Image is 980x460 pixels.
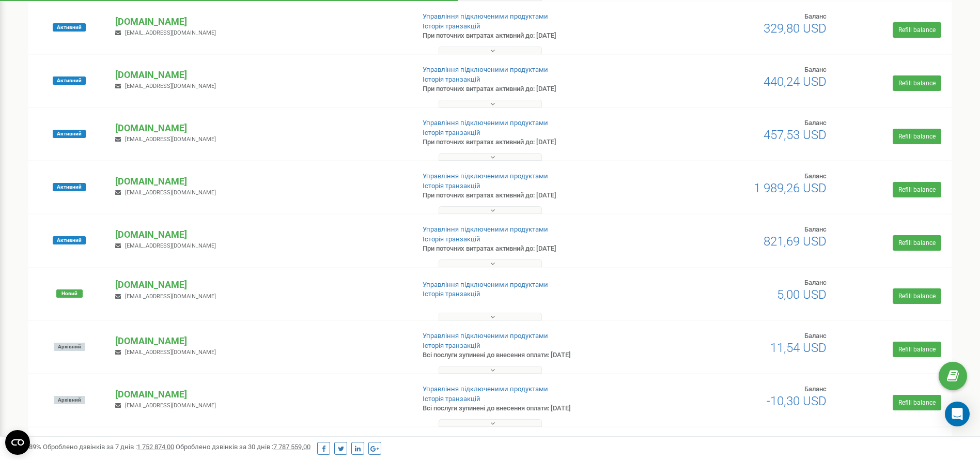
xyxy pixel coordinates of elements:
[115,68,406,82] p: [DOMAIN_NAME]
[770,341,827,355] span: 11,54 USD
[804,172,827,180] span: Баланс
[115,388,406,401] p: [DOMAIN_NAME]
[423,182,480,190] a: Історія транзакцій
[764,234,827,249] span: 821,69 USD
[56,289,83,298] span: Новий
[54,396,85,404] span: Архівний
[893,75,941,91] a: Refill balance
[423,404,636,413] p: Всі послуги зупинені до внесення оплати: [DATE]
[115,175,406,188] p: [DOMAIN_NAME]
[125,29,216,36] span: [EMAIL_ADDRESS][DOMAIN_NAME]
[176,443,310,451] span: Оброблено дзвінків за 30 днів :
[423,66,548,73] a: Управління підключеними продуктами
[777,287,827,302] span: 5,00 USD
[423,290,480,298] a: Історія транзакцій
[125,293,216,300] span: [EMAIL_ADDRESS][DOMAIN_NAME]
[53,23,86,32] span: Активний
[804,225,827,233] span: Баланс
[423,119,548,127] a: Управління підключеними продуктами
[804,12,827,20] span: Баланс
[423,350,636,360] p: Всі послуги зупинені до внесення оплати: [DATE]
[54,343,85,351] span: Архівний
[423,281,548,288] a: Управління підключеними продуктами
[764,128,827,142] span: 457,53 USD
[893,129,941,144] a: Refill balance
[423,129,480,136] a: Історія транзакцій
[115,228,406,241] p: [DOMAIN_NAME]
[423,191,636,201] p: При поточних витратах активний до: [DATE]
[423,137,636,147] p: При поточних витратах активний до: [DATE]
[764,21,827,36] span: 329,80 USD
[423,31,636,41] p: При поточних витратах активний до: [DATE]
[804,66,827,73] span: Баланс
[125,242,216,249] span: [EMAIL_ADDRESS][DOMAIN_NAME]
[125,349,216,356] span: [EMAIL_ADDRESS][DOMAIN_NAME]
[5,430,30,455] button: Open CMP widget
[423,75,480,83] a: Історія транзакцій
[893,395,941,410] a: Refill balance
[804,119,827,127] span: Баланс
[945,402,970,426] div: Open Intercom Messenger
[53,236,86,244] span: Активний
[767,394,827,408] span: -10,30 USD
[893,182,941,197] a: Refill balance
[893,235,941,251] a: Refill balance
[423,12,548,20] a: Управління підключеними продуктами
[125,136,216,143] span: [EMAIL_ADDRESS][DOMAIN_NAME]
[804,332,827,340] span: Баланс
[115,278,406,292] p: [DOMAIN_NAME]
[115,121,406,135] p: [DOMAIN_NAME]
[423,342,480,349] a: Історія транзакцій
[423,22,480,30] a: Історія транзакцій
[137,443,174,451] u: 1 752 874,00
[125,189,216,196] span: [EMAIL_ADDRESS][DOMAIN_NAME]
[43,443,174,451] span: Оброблено дзвінків за 7 днів :
[893,342,941,357] a: Refill balance
[423,332,548,340] a: Управління підключеними продуктами
[423,385,548,393] a: Управління підключеними продуктами
[423,84,636,94] p: При поточних витратах активний до: [DATE]
[423,225,548,233] a: Управління підключеними продуктами
[754,181,827,195] span: 1 989,26 USD
[125,83,216,89] span: [EMAIL_ADDRESS][DOMAIN_NAME]
[53,76,86,85] span: Активний
[115,334,406,348] p: [DOMAIN_NAME]
[53,183,86,191] span: Активний
[423,244,636,254] p: При поточних витратах активний до: [DATE]
[125,402,216,409] span: [EMAIL_ADDRESS][DOMAIN_NAME]
[53,130,86,138] span: Активний
[423,172,548,180] a: Управління підключеними продуктами
[804,385,827,393] span: Баланс
[804,279,827,286] span: Баланс
[423,235,480,243] a: Історія транзакцій
[893,288,941,304] a: Refill balance
[273,443,310,451] u: 7 787 559,00
[423,395,480,403] a: Історія транзакцій
[115,15,406,28] p: [DOMAIN_NAME]
[764,74,827,89] span: 440,24 USD
[893,22,941,38] a: Refill balance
